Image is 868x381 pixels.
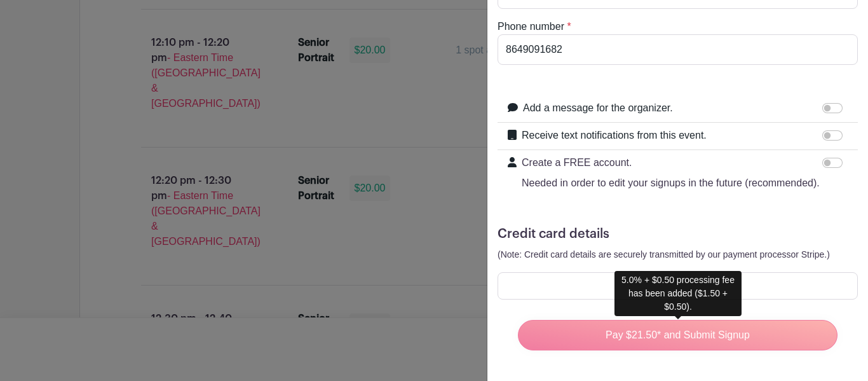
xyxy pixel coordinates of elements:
[498,19,564,34] label: Phone number
[498,249,830,260] small: (Note: Credit card details are securely transmitted by our payment processor Stripe.)
[614,271,742,316] div: 5.0% + $0.50 processing fee has been added ($1.50 + $0.50).
[498,226,858,242] h5: Credit card details
[522,176,820,191] p: Needed in order to edit your signups in the future (recommended).
[522,128,707,143] label: Receive text notifications from this event.
[523,100,673,116] label: Add a message for the organizer.
[506,280,850,292] iframe: Secure card payment input frame
[522,155,820,170] p: Create a FREE account.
